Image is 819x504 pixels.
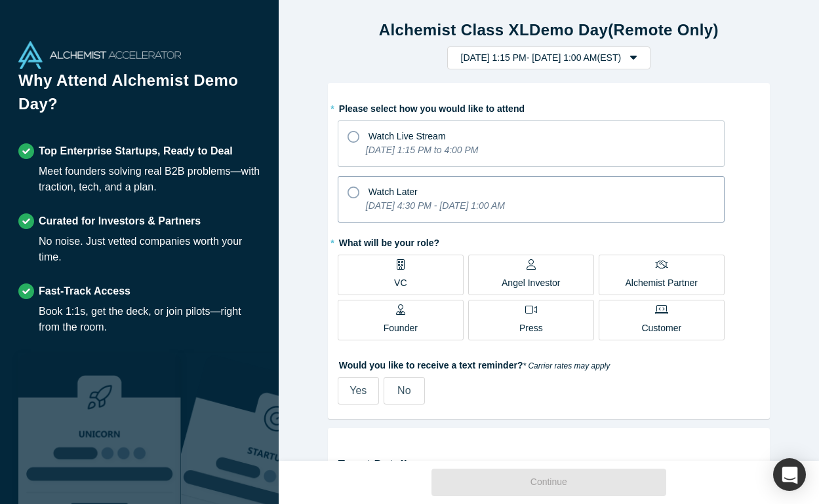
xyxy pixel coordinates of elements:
strong: Event Details: [338,458,418,471]
p: Founder [384,321,418,335]
button: [DATE] 1:15 PM- [DATE] 1:00 AM(EST) [447,46,651,69]
div: Meet founders solving real B2B problems—with traction, tech, and a plan. [39,164,260,195]
strong: Fast-Track Access [39,285,130,297]
label: What will be your role? [338,232,760,250]
span: Watch Later [369,187,418,197]
button: Continue [431,469,666,496]
h1: Why Attend Alchemist Demo Day? [18,69,260,125]
p: Angel Investor [502,276,561,290]
p: VC [394,276,407,290]
label: Would you like to receive a text reminder? [338,354,760,372]
p: Alchemist Partner [626,276,698,290]
div: Book 1:1s, get the deck, or join pilots—right from the room. [39,304,260,335]
span: Watch Live Stream [369,131,446,141]
label: Please select how you would like to attend [338,98,760,116]
strong: Alchemist Class XL Demo Day (Remote Only) [379,21,719,39]
em: * Carrier rates may apply [523,361,610,370]
div: No noise. Just vetted companies worth your time. [39,234,260,265]
i: [DATE] 1:15 PM to 4:00 PM [366,145,479,155]
strong: Curated for Investors & Partners [39,215,201,226]
p: Press [519,321,543,335]
img: Alchemist Accelerator Logo [18,41,181,69]
i: [DATE] 4:30 PM - [DATE] 1:00 AM [366,200,505,211]
span: No [397,385,410,396]
strong: Top Enterprise Startups, Ready to Deal [39,145,233,156]
span: Yes [350,385,367,396]
p: Customer [641,321,681,335]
